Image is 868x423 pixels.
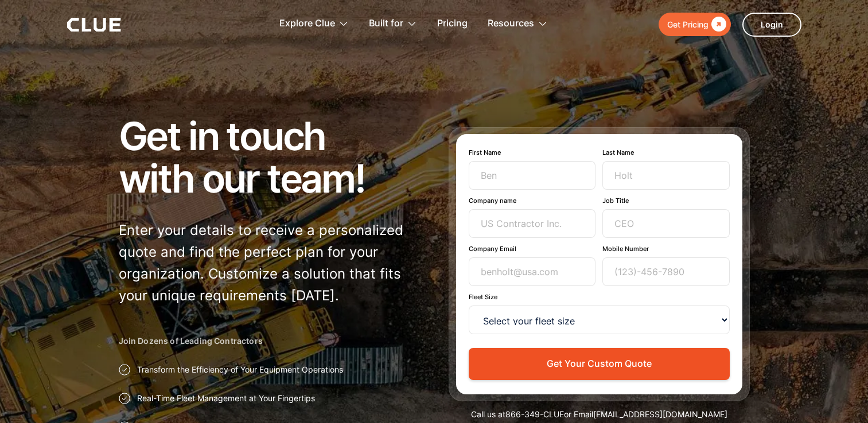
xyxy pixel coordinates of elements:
[709,17,726,32] div: 
[742,13,801,37] a: Login
[469,245,596,253] label: Company Email
[602,161,730,190] input: Holt
[602,197,730,205] label: Job Title
[488,6,534,42] div: Resources
[505,409,564,419] a: 866-349-CLUE
[137,364,343,375] p: Transform the Efficiency of Your Equipment Operations
[137,393,315,404] p: Real-Time Fleet Management at Your Fingertips
[488,6,548,42] div: Resources
[279,6,335,42] div: Explore Clue
[469,257,596,286] input: benholt@usa.com
[119,220,420,307] p: Enter your details to receive a personalized quote and find the perfect plan for your organizatio...
[667,17,709,32] div: Get Pricing
[593,409,727,419] a: [EMAIL_ADDRESS][DOMAIN_NAME]
[437,6,468,42] a: Pricing
[469,161,596,190] input: Ben
[449,409,750,420] div: Call us at or Email
[119,115,420,199] h1: Get in touch with our team!
[602,148,730,156] label: Last Name
[469,148,596,156] label: First Name
[279,6,349,42] div: Explore Clue
[469,348,730,379] button: Get Your Custom Quote
[659,13,731,36] a: Get Pricing
[602,209,730,238] input: CEO
[119,335,420,347] h2: Join Dozens of Leading Contractors
[469,197,596,205] label: Company name
[469,293,730,301] label: Fleet Size
[602,257,730,286] input: (123)-456-7890
[369,6,417,42] div: Built for
[602,245,730,253] label: Mobile Number
[369,6,403,42] div: Built for
[119,364,130,375] img: Approval checkmark icon
[119,393,130,404] img: Approval checkmark icon
[469,209,596,238] input: US Contractor Inc.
